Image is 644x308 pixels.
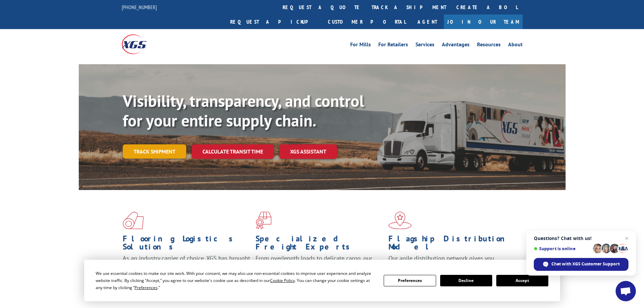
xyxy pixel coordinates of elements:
span: Support is online [534,246,591,251]
a: Request a pickup [225,15,323,29]
a: Advantages [442,42,470,49]
div: Chat with XGS Customer Support [534,258,628,271]
img: xgs-icon-focused-on-flooring-red [256,212,271,229]
a: For Retailers [378,42,408,49]
button: Accept [496,275,548,286]
a: Track shipment [123,144,186,159]
a: Calculate transit time [192,144,274,159]
h1: Flooring Logistics Solutions [123,235,251,254]
a: Services [415,42,434,49]
span: Our agile distribution network gives you nationwide inventory management on demand. [388,254,513,270]
a: Join Our Team [444,15,523,29]
img: xgs-icon-flagship-distribution-model-red [388,212,412,229]
span: Chat with XGS Customer Support [551,261,620,267]
span: Cookie Policy [270,278,295,283]
a: About [508,42,523,49]
b: Visibility, transparency, and control for your entire supply chain. [123,90,364,131]
button: Preferences [384,275,436,286]
div: Open chat [616,281,636,301]
div: We use essential cookies to make our site work. With your consent, we may also use non-essential ... [96,270,376,291]
button: Decline [440,275,492,286]
a: Customer Portal [323,15,411,29]
a: XGS ASSISTANT [279,144,337,159]
p: From overlength loads to delicate cargo, our experienced staff knows the best way to move your fr... [256,254,383,284]
span: Close chat [623,234,631,242]
a: Agent [411,15,444,29]
h1: Specialized Freight Experts [256,235,383,254]
a: [PHONE_NUMBER] [122,4,157,10]
img: xgs-icon-total-supply-chain-intelligence-red [123,212,144,229]
span: Questions? Chat with us! [534,236,628,241]
div: Cookie Consent Prompt [84,260,560,301]
a: For Mills [350,42,371,49]
a: Resources [477,42,501,49]
span: Preferences [135,285,158,290]
span: As an industry carrier of choice, XGS has brought innovation and dedication to flooring logistics... [123,254,250,278]
h1: Flagship Distribution Model [388,235,516,254]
